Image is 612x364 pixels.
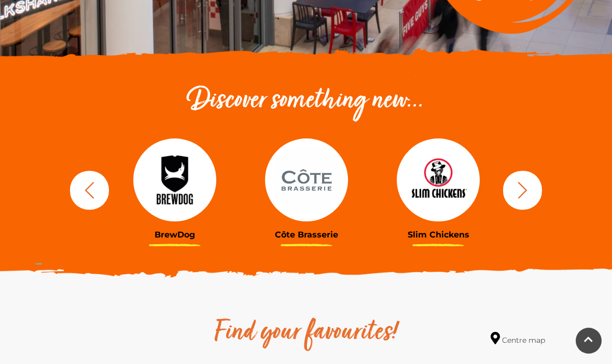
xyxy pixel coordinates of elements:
[117,138,233,240] a: BrewDog
[148,316,464,349] h2: Find your favourites!
[117,230,233,240] h3: BrewDog
[248,230,365,240] h3: Côte Brasserie
[65,85,547,118] h2: Discover something new...
[380,230,496,240] h3: Slim Chickens
[491,332,545,346] a: Centre map
[248,138,365,240] a: Côte Brasserie
[380,138,496,240] a: Slim Chickens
